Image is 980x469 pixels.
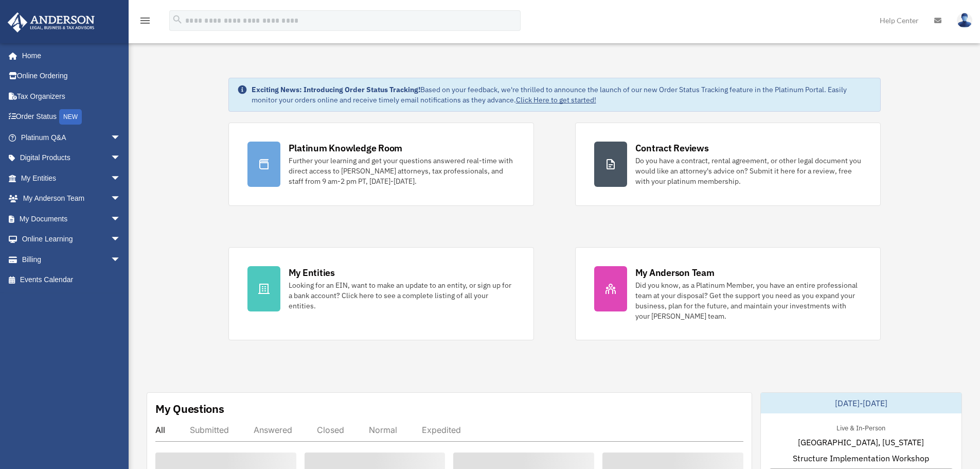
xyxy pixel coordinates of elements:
div: All [155,425,165,435]
div: My Questions [155,401,224,416]
span: [GEOGRAPHIC_DATA], [US_STATE] [798,436,924,448]
div: Based on your feedback, we're thrilled to announce the launch of our new Order Status Tracking fe... [252,84,872,105]
a: Platinum Knowledge Room Further your learning and get your questions answered real-time with dire... [228,123,534,206]
a: Order StatusNEW [7,107,136,128]
span: arrow_drop_down [111,148,131,169]
a: Contract Reviews Do you have a contract, rental agreement, or other legal document you would like... [575,123,881,206]
i: menu [139,14,151,27]
span: arrow_drop_down [111,229,131,250]
span: arrow_drop_down [111,127,131,148]
a: Click Here to get started! [516,95,596,105]
div: Answered [254,425,292,435]
a: My Entities Looking for an EIN, want to make an update to an entity, or sign up for a bank accoun... [228,247,534,340]
span: arrow_drop_down [111,168,131,189]
span: arrow_drop_down [111,249,131,270]
strong: Exciting News: Introducing Order Status Tracking! [252,85,420,94]
a: My Anderson Team Did you know, as a Platinum Member, you have an entire professional team at your... [575,247,881,340]
span: Structure Implementation Workshop [793,452,929,464]
div: Looking for an EIN, want to make an update to an entity, or sign up for a bank account? Click her... [289,280,515,311]
div: Do you have a contract, rental agreement, or other legal document you would like an attorney's ad... [635,155,862,186]
a: Online Ordering [7,66,136,86]
div: Platinum Knowledge Room [289,142,403,154]
div: Closed [317,425,344,435]
div: Contract Reviews [635,142,709,154]
a: My Documentsarrow_drop_down [7,209,136,229]
a: Platinum Q&Aarrow_drop_down [7,127,136,148]
img: Anderson Advisors Platinum Portal [5,12,98,32]
a: My Entitiesarrow_drop_down [7,168,136,188]
a: Digital Productsarrow_drop_down [7,148,136,168]
div: Expedited [422,425,461,435]
span: arrow_drop_down [111,188,131,210]
div: [DATE]-[DATE] [761,393,961,413]
a: Billingarrow_drop_down [7,249,136,270]
div: Normal [369,425,397,435]
span: arrow_drop_down [111,209,131,230]
a: Online Learningarrow_drop_down [7,229,136,250]
a: Tax Organizers [7,86,136,107]
div: NEW [59,109,82,125]
div: Further your learning and get your questions answered real-time with direct access to [PERSON_NAM... [289,155,515,186]
a: Home [7,45,131,66]
div: My Anderson Team [635,266,715,279]
img: User Pic [957,13,972,28]
a: My Anderson Teamarrow_drop_down [7,188,136,209]
div: Did you know, as a Platinum Member, you have an entire professional team at your disposal? Get th... [635,280,862,321]
div: Submitted [190,425,229,435]
div: Live & In-Person [828,422,894,432]
div: My Entities [289,266,335,279]
a: Events Calendar [7,270,136,290]
a: menu [139,18,151,27]
i: search [172,14,183,25]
